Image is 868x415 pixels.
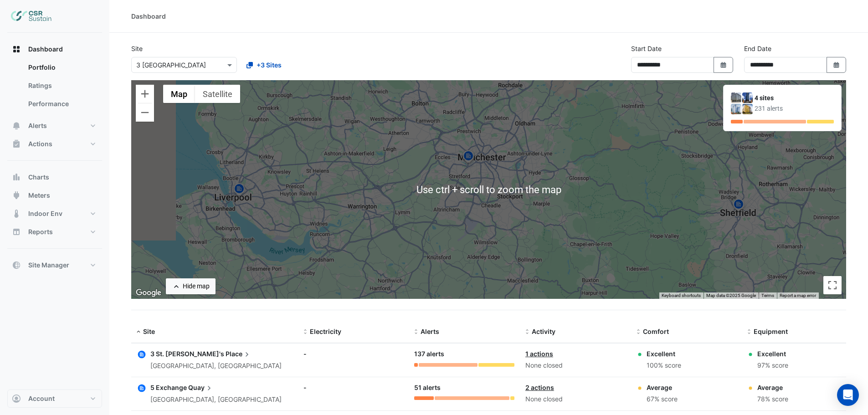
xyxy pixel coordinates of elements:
[28,394,55,403] span: Account
[303,383,404,392] div: -
[12,191,21,200] app-icon: Meters
[780,293,816,298] a: Report a map error
[12,45,21,54] app-icon: Dashboard
[12,139,21,149] app-icon: Actions
[647,383,678,392] div: Average
[706,293,756,298] span: Map data ©2025 Google
[303,349,404,359] div: -
[28,191,50,200] span: Meters
[755,104,834,113] div: 231 alerts
[7,40,102,58] button: Dashboard
[241,57,288,73] button: +3 Sites
[662,292,701,299] button: Keyboard shortcuts
[7,389,102,408] button: Account
[136,85,154,103] button: Zoom in
[134,287,164,299] img: Google
[195,85,240,103] button: Show satellite imagery
[28,45,63,54] span: Dashboard
[757,394,788,405] div: 78% score
[414,349,514,359] div: 137 alerts
[7,117,102,135] button: Alerts
[12,209,21,218] app-icon: Indoor Env
[188,383,214,393] span: Quay
[731,198,746,214] img: site-pin.svg
[136,103,154,122] button: Zoom out
[28,121,47,130] span: Alerts
[11,7,52,26] img: Company Logo
[7,205,102,223] button: Indoor Env
[731,92,741,103] img: 3 St. Paul's Place
[21,95,102,113] a: Performance
[647,360,681,371] div: 100% score
[28,173,49,182] span: Charts
[742,92,753,103] img: 5 Exchange Quay
[12,173,21,182] app-icon: Charts
[461,149,476,165] img: site-pin.svg
[7,168,102,186] button: Charts
[131,11,166,21] div: Dashboard
[12,121,21,130] app-icon: Alerts
[525,394,626,405] div: None closed
[28,227,53,236] span: Reports
[28,209,62,218] span: Indoor Env
[643,328,669,335] span: Comfort
[761,293,774,298] a: Terms (opens in new tab)
[150,395,282,405] div: [GEOGRAPHIC_DATA], [GEOGRAPHIC_DATA]
[731,104,741,114] img: 8 Exchange Quay
[823,276,842,294] button: Toggle fullscreen view
[257,60,282,70] span: +3 Sites
[150,361,282,371] div: [GEOGRAPHIC_DATA], [GEOGRAPHIC_DATA]
[21,58,102,77] a: Portfolio
[7,186,102,205] button: Meters
[183,282,210,291] div: Hide map
[134,287,164,299] a: Open this area in Google Maps (opens a new window)
[837,384,859,406] div: Open Intercom Messenger
[7,135,102,153] button: Actions
[647,349,681,359] div: Excellent
[163,85,195,103] button: Show street map
[421,328,439,335] span: Alerts
[757,360,788,371] div: 97% score
[754,328,788,335] span: Equipment
[755,93,834,103] div: 4 sites
[742,104,753,114] img: Central Tech
[414,383,514,393] div: 51 alerts
[226,349,252,359] span: Place
[150,350,224,358] span: 3 St. [PERSON_NAME]'s
[757,349,788,359] div: Excellent
[131,44,143,53] label: Site
[12,261,21,270] app-icon: Site Manager
[28,139,52,149] span: Actions
[532,328,555,335] span: Activity
[166,278,216,294] button: Hide map
[310,328,341,335] span: Electricity
[7,58,102,117] div: Dashboard
[525,350,553,358] a: 1 actions
[647,394,678,405] div: 67% score
[757,383,788,392] div: Average
[7,223,102,241] button: Reports
[28,261,69,270] span: Site Manager
[143,328,155,335] span: Site
[525,360,626,371] div: None closed
[7,256,102,274] button: Site Manager
[525,384,554,391] a: 2 actions
[832,61,841,69] fa-icon: Select Date
[719,61,728,69] fa-icon: Select Date
[631,44,662,53] label: Start Date
[232,182,247,198] img: site-pin.svg
[12,227,21,236] app-icon: Reports
[150,384,187,391] span: 5 Exchange
[744,44,771,53] label: End Date
[21,77,102,95] a: Ratings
